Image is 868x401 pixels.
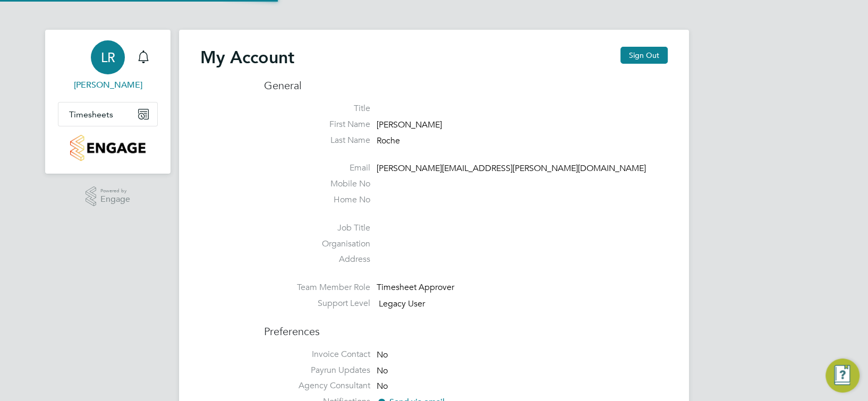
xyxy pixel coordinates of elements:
span: Lee Roche [58,79,158,91]
h3: General [264,79,668,92]
div: Timesheet Approver [377,282,478,293]
label: Home No [264,194,370,206]
span: LR [101,50,115,64]
img: countryside-properties-logo-retina.png [70,135,145,161]
label: Team Member Role [264,282,370,293]
label: Support Level [264,298,370,309]
button: Engage Resource Center [826,359,860,393]
h2: My Account [200,47,294,68]
label: Title [264,103,370,114]
a: LR[PERSON_NAME] [58,40,158,91]
span: Legacy User [379,298,425,309]
nav: Main navigation [45,30,171,174]
label: Mobile No [264,178,370,190]
label: Last Name [264,135,370,146]
label: Organisation [264,238,370,250]
label: Email [264,163,370,174]
button: Timesheets [58,103,157,126]
span: Engage [100,195,130,204]
a: Powered byEngage [86,186,131,207]
label: Job Title [264,223,370,234]
span: Timesheets [69,109,113,120]
a: Go to home page [58,135,158,161]
span: No [377,349,388,360]
button: Sign Out [620,47,668,64]
span: No [377,381,388,392]
label: Payrun Updates [264,365,370,376]
span: Roche [377,135,400,146]
label: Invoice Contact [264,349,370,360]
span: Powered by [100,186,130,195]
span: [PERSON_NAME] [377,120,442,130]
h3: Preferences [264,314,668,338]
span: [PERSON_NAME][EMAIL_ADDRESS][PERSON_NAME][DOMAIN_NAME] [377,164,646,174]
span: No [377,365,388,376]
label: Agency Consultant [264,380,370,391]
label: Address [264,254,370,265]
label: First Name [264,119,370,130]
